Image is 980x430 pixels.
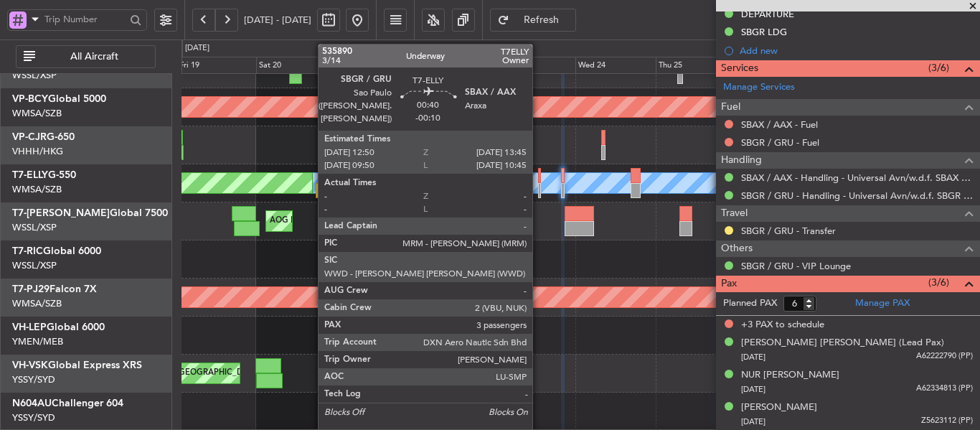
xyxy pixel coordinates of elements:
span: VP-BCY [12,94,48,104]
span: All Aircraft [38,52,151,62]
input: Trip Number [44,9,126,30]
div: Mon 22 [416,57,496,74]
a: T7-[PERSON_NAME]Global 7500 [12,208,168,218]
span: [DATE] - [DATE] [244,14,311,27]
span: VH-VSK [12,360,48,370]
div: Wed 24 [575,57,655,74]
span: Fuel [721,99,740,116]
label: Planned PAX [723,296,777,311]
span: VH-LEP [12,322,47,332]
div: Sat 20 [256,57,336,74]
a: T7-PJ29Falcon 7X [12,284,97,294]
button: All Aircraft [16,45,156,68]
a: WSSL/XSP [12,259,57,272]
div: Add new [740,45,973,57]
span: Z5623112 (PP) [921,415,973,427]
a: YSSY/SYD [12,373,55,386]
span: Travel [721,205,748,222]
a: WMSA/SZB [12,297,62,310]
a: SBGR / GRU - VIP Lounge [741,260,851,272]
span: T7-[PERSON_NAME] [12,208,110,218]
span: +3 PAX to schedule [741,318,824,332]
a: SBAX / AAX - Fuel [741,118,818,131]
span: Pax [721,276,737,292]
span: Refresh [512,15,571,25]
a: Manage Services [723,80,795,95]
span: [DATE] [741,352,765,363]
div: Fri 19 [176,57,256,74]
a: YSSY/SYD [12,411,55,424]
button: Refresh [490,9,576,32]
div: AOG Maint [GEOGRAPHIC_DATA] (Seletar) [270,210,428,232]
a: SBGR / GRU - Handling - Universal Avn/w.d.f. SBGR / GRU [741,190,973,202]
div: [DATE] [185,42,209,55]
a: WMSA/SZB [12,183,62,196]
a: VP-CJRG-650 [12,132,75,142]
span: (3/6) [928,275,949,290]
span: [DATE] [741,416,765,427]
span: (3/6) [928,60,949,75]
div: Thu 25 [656,57,735,74]
a: WMSA/SZB [12,107,62,120]
a: T7-RICGlobal 6000 [12,246,101,256]
a: SBAX / AAX - Handling - Universal Avn/w.d.f. SBAX / AAX [741,172,973,184]
span: T7-PJ29 [12,284,50,294]
div: DEPARTURE [741,8,794,20]
a: WSSL/XSP [12,69,57,82]
div: SBGR LDG [741,26,787,38]
span: Services [721,60,758,77]
span: VP-CJR [12,132,47,142]
span: Others [721,240,753,257]
a: VP-BCYGlobal 5000 [12,94,106,104]
a: SBGR / GRU - Fuel [741,136,819,149]
a: VHHH/HKG [12,145,63,158]
div: AOG Maint [US_STATE][GEOGRAPHIC_DATA] ([US_STATE] City Intl) [92,363,337,384]
a: VH-VSKGlobal Express XRS [12,360,142,370]
a: YMEN/MEB [12,335,63,348]
div: NUR [PERSON_NAME] [741,368,839,383]
div: Planned Maint Sydney ([PERSON_NAME] Intl) [413,363,580,384]
span: T7-ELLY [12,170,48,180]
span: Handling [721,152,762,169]
a: T7-ELLYG-550 [12,170,76,180]
a: VH-LEPGlobal 6000 [12,322,105,332]
span: A62222790 (PP) [916,350,973,363]
a: WSSL/XSP [12,221,57,234]
span: A62334813 (PP) [916,383,973,395]
span: [DATE] [741,384,765,395]
span: N604AU [12,398,52,408]
div: Sun 21 [336,57,416,74]
div: [PERSON_NAME] [741,401,817,415]
a: N604AUChallenger 604 [12,398,123,408]
div: Tue 23 [496,57,575,74]
a: SBGR / GRU - Transfer [741,225,836,237]
div: [PERSON_NAME] [PERSON_NAME] (Lead Pax) [741,336,944,350]
a: Manage PAX [855,296,910,311]
span: T7-RIC [12,246,43,256]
